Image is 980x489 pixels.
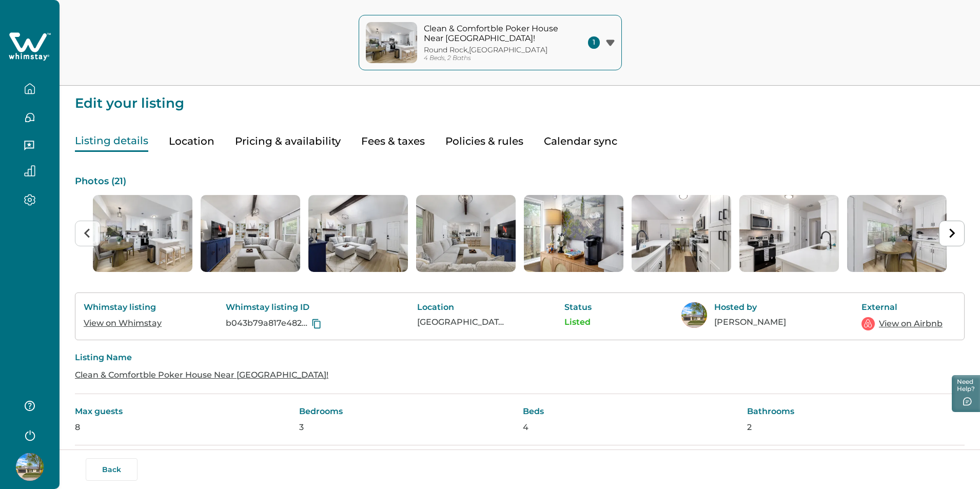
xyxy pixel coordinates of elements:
li: 2 of 21 [201,195,300,272]
p: Beds [523,406,741,417]
li: 5 of 21 [524,195,623,272]
img: list-photos [632,195,731,272]
img: list-photos [416,195,516,272]
img: list-photos [524,195,623,272]
li: 3 of 21 [308,195,408,272]
button: Previous slide [75,221,101,246]
button: Calendar sync [544,131,617,152]
p: Listing Name [75,353,965,363]
img: list-photos [93,195,192,272]
p: 2 [747,422,965,433]
p: Edit your listing [75,86,965,110]
p: Bedrooms [299,406,517,417]
p: Hosted by [714,302,801,312]
img: list-photos [847,195,947,272]
li: 6 of 21 [632,195,731,272]
a: View on Whimstay [84,318,162,328]
p: Clean & Comfortble Poker House Near [GEOGRAPHIC_DATA]! [424,24,562,44]
p: Whimstay listing [84,302,166,312]
p: 3 [299,422,517,433]
p: Status [564,302,621,312]
p: 4 [523,422,741,433]
p: [GEOGRAPHIC_DATA], [GEOGRAPHIC_DATA], [GEOGRAPHIC_DATA] [417,317,504,327]
button: Pricing & availability [235,131,341,152]
li: 1 of 21 [93,195,192,272]
img: Whimstay Host [681,302,707,328]
p: 4 Beds, 2 Baths [424,54,471,62]
button: Location [169,131,214,152]
button: Fees & taxes [361,131,425,152]
p: b043b79a817e482fd05fd4deb3e6a0e0 [226,318,309,328]
p: 8 [75,422,293,433]
p: Listed [564,317,621,327]
img: list-photos [308,195,408,272]
li: 8 of 21 [847,195,947,272]
li: 7 of 21 [739,195,839,272]
p: External [861,302,944,312]
button: Policies & rules [445,131,523,152]
button: property-coverClean & Comfortble Poker House Near [GEOGRAPHIC_DATA]!Round Rock,[GEOGRAPHIC_DATA]4... [359,15,622,70]
a: Clean & Comfortble Poker House Near [GEOGRAPHIC_DATA]! [75,370,328,380]
img: list-photos [739,195,839,272]
p: Photos ( 21 ) [75,177,965,187]
a: View on Airbnb [879,318,943,330]
img: Whimstay Host [16,453,44,481]
p: Whimstay listing ID [226,302,357,312]
p: Location [417,302,504,312]
p: Max guests [75,406,293,417]
li: 4 of 21 [416,195,516,272]
p: [PERSON_NAME] [714,317,801,327]
p: Bathrooms [747,406,965,417]
button: Listing details [75,131,148,152]
img: list-photos [201,195,300,272]
button: Next slide [939,221,965,246]
span: 1 [588,36,600,49]
button: Back [86,458,138,481]
img: property-cover [366,22,417,63]
p: Round Rock , [GEOGRAPHIC_DATA] [424,46,547,54]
